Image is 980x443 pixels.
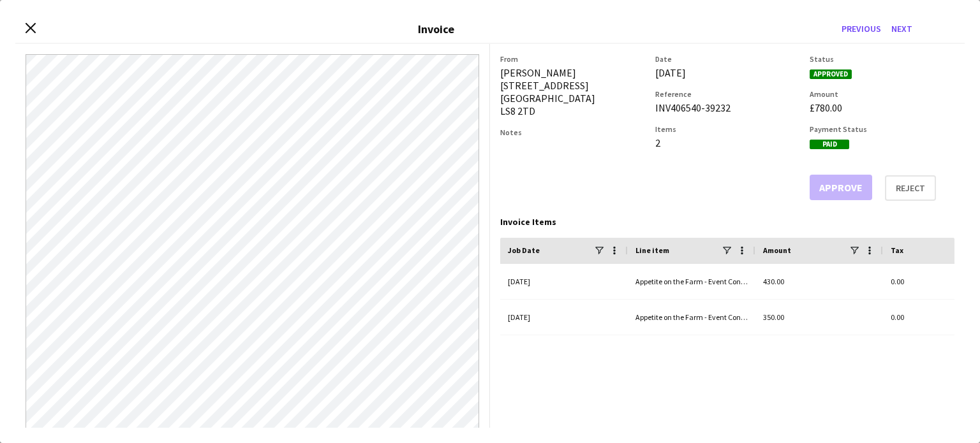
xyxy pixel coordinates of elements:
[755,300,883,335] div: 350.00
[500,54,645,64] h3: From
[886,18,917,39] button: Next
[655,89,800,99] h3: Reference
[655,54,800,64] h3: Date
[810,54,954,64] h3: Status
[418,22,454,36] h3: Invoice
[500,264,628,299] div: [DATE]
[508,245,540,255] span: Job Date
[500,127,645,137] h3: Notes
[628,300,755,335] div: Appetite on the Farm - Event Control Room Manager (salary)
[891,245,903,255] span: Tax
[810,69,852,79] span: Approved
[763,245,791,255] span: Amount
[885,175,936,201] button: Reject
[655,124,800,134] h3: Items
[500,216,954,228] div: Invoice Items
[655,101,800,114] div: INV406540-39232
[836,18,886,39] button: Previous
[635,245,669,255] span: Line item
[810,101,954,114] div: £780.00
[500,66,645,117] div: [PERSON_NAME] [STREET_ADDRESS] [GEOGRAPHIC_DATA] LS8 2TD
[755,264,883,299] div: 430.00
[810,124,954,134] h3: Payment Status
[655,66,800,79] div: [DATE]
[810,89,954,99] h3: Amount
[655,136,800,149] div: 2
[500,300,628,335] div: [DATE]
[810,140,849,149] span: Paid
[628,264,755,299] div: Appetite on the Farm - Event Control Room Manager (salary)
